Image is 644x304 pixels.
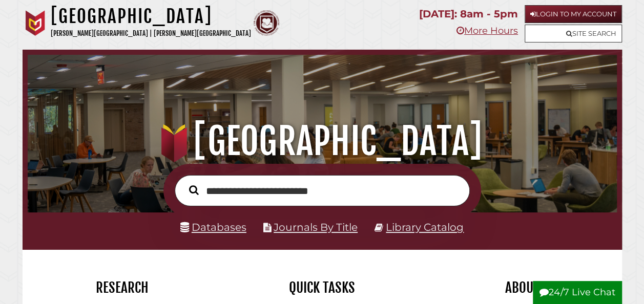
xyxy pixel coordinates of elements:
button: Search [184,183,204,198]
img: Calvin University [23,10,48,36]
p: [DATE]: 8am - 5pm [419,5,518,23]
a: Journals By Title [274,221,358,233]
h1: [GEOGRAPHIC_DATA] [51,5,251,28]
a: Site Search [525,25,622,42]
a: More Hours [456,25,518,36]
h2: About [430,279,614,296]
img: Calvin Theological Seminary [254,10,279,36]
i: Search [189,185,199,195]
h2: Research [30,279,215,296]
h2: Quick Tasks [230,279,414,296]
a: Databases [180,221,246,233]
h1: [GEOGRAPHIC_DATA] [37,119,607,164]
a: Login to My Account [525,5,622,23]
p: [PERSON_NAME][GEOGRAPHIC_DATA] | [PERSON_NAME][GEOGRAPHIC_DATA] [51,28,251,39]
a: Library Catalog [386,221,464,233]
